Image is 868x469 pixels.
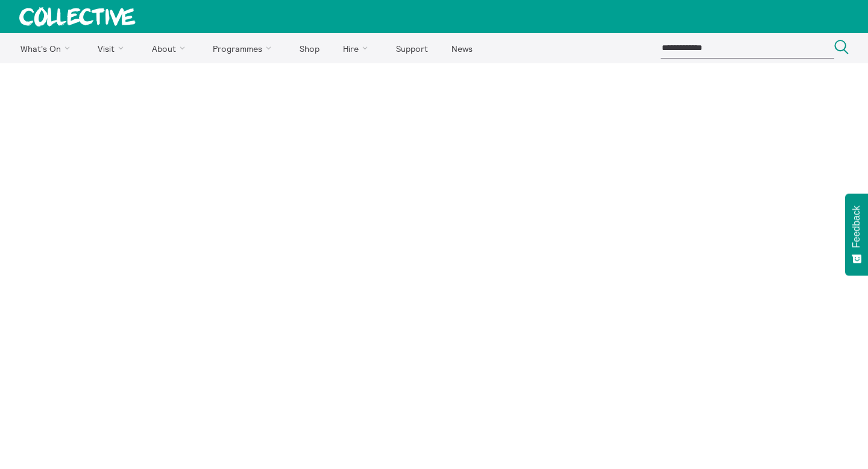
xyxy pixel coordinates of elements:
[441,33,483,63] a: News
[10,33,85,63] a: What's On
[203,33,287,63] a: Programmes
[385,33,438,63] a: Support
[87,33,139,63] a: Visit
[851,206,862,248] span: Feedback
[141,33,200,63] a: About
[845,194,868,275] button: Feedback - Show survey
[333,33,383,63] a: Hire
[289,33,330,63] a: Shop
